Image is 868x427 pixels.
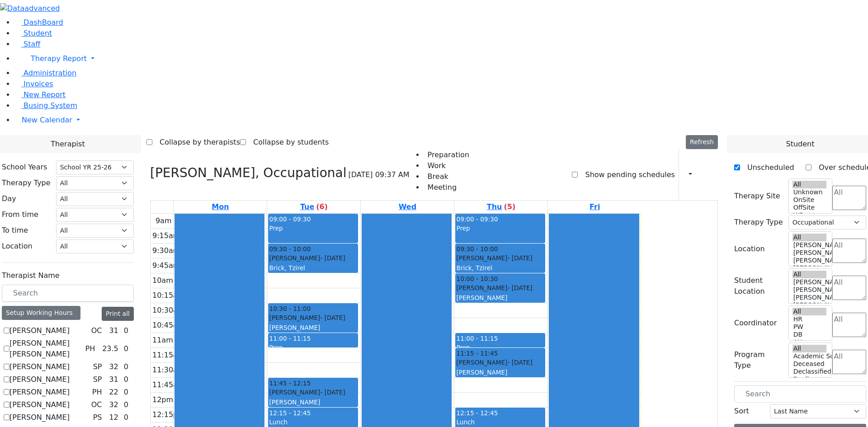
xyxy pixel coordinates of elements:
[832,350,866,374] textarea: Search
[485,201,517,213] a: August 21, 2025
[793,204,827,211] option: OffSite
[793,338,827,346] option: AH
[2,178,51,188] label: Therapy Type
[151,365,187,375] div: 11:30am
[151,335,175,346] div: 11am
[89,387,106,398] div: PH
[269,343,357,352] div: Prep
[832,276,866,300] textarea: Search
[151,290,187,301] div: 10:15am
[320,314,345,321] span: - [DATE]
[793,315,827,323] option: HR
[14,69,76,77] a: Administration
[740,160,794,175] label: Unscheduled
[90,361,106,372] div: SP
[2,285,134,302] input: Search
[2,225,28,236] label: To time
[14,18,63,27] a: DashBoard
[793,181,827,188] option: All
[832,313,866,337] textarea: Search
[456,263,544,272] div: Brick, Tzirel
[269,304,311,313] span: 10:30 - 11:00
[456,368,544,377] div: [PERSON_NAME]
[734,244,765,254] label: Location
[122,387,130,398] div: 0
[24,80,53,88] span: Invoices
[269,418,357,427] div: Lunch
[456,358,544,367] div: [PERSON_NAME]
[793,375,827,383] option: Declines
[2,193,16,204] label: Day
[504,202,515,212] label: (5)
[102,307,134,321] button: Print all
[704,167,709,183] div: Setup
[9,361,70,372] label: [PERSON_NAME]
[793,301,827,309] option: [PERSON_NAME] 2
[24,29,52,38] span: Student
[734,275,783,297] label: Student Location
[14,90,66,99] a: New Report
[107,412,120,423] div: 12
[107,361,120,372] div: 32
[793,188,827,196] option: Unknown
[107,387,120,398] div: 22
[456,244,498,253] span: 09:30 - 10:00
[507,359,532,366] span: - [DATE]
[122,325,130,336] div: 0
[793,234,827,241] option: All
[151,305,187,316] div: 10:30am
[507,284,532,291] span: - [DATE]
[14,101,77,110] a: Busing System
[151,350,187,361] div: 11:15am
[298,201,330,213] a: August 19, 2025
[456,216,498,223] span: 09:00 - 09:30
[2,306,80,320] div: Setup Working Hours
[14,80,53,88] a: Invoices
[2,162,47,173] label: School Years
[24,18,63,27] span: DashBoard
[152,135,240,150] label: Collapse by therapists
[122,343,130,354] div: 0
[696,167,701,183] div: Report
[269,313,357,322] div: [PERSON_NAME]
[793,278,827,286] option: [PERSON_NAME] 5
[456,293,544,302] div: [PERSON_NAME]
[151,394,175,405] div: 12pm
[2,241,33,252] label: Location
[24,40,40,48] span: Staff
[151,409,187,420] div: 12:15pm
[9,387,70,398] label: [PERSON_NAME]
[269,244,311,253] span: 09:30 - 10:00
[456,378,544,387] div: Grade 10
[793,241,827,249] option: [PERSON_NAME] 5
[793,308,827,315] option: All
[424,160,469,171] li: Work
[348,169,409,180] span: [DATE] 09:37 AM
[150,165,346,181] h3: [PERSON_NAME], Occupational
[269,216,311,223] span: 09:00 - 09:30
[269,224,357,233] div: Prep
[22,116,72,124] span: New Calendar
[507,254,532,262] span: - [DATE]
[686,135,718,149] button: Refresh
[456,224,544,233] div: Prep
[456,274,498,283] span: 10:00 - 10:30
[793,368,827,375] option: Declassified
[24,101,77,110] span: Busing System
[269,388,357,397] div: [PERSON_NAME]
[24,69,76,77] span: Administration
[734,385,866,403] input: Search
[793,196,827,204] option: OnSite
[786,139,814,150] span: Student
[793,264,827,272] option: [PERSON_NAME] 2
[456,335,498,342] span: 11:00 - 11:15
[320,254,345,262] span: - [DATE]
[793,249,827,257] option: [PERSON_NAME] 4
[456,343,544,352] div: Prep
[734,191,780,202] label: Therapy Site
[151,230,182,241] div: 9:15am
[793,331,827,338] option: DB
[9,325,70,336] label: [PERSON_NAME]
[456,349,498,358] span: 11:15 - 11:45
[588,201,602,213] a: August 22, 2025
